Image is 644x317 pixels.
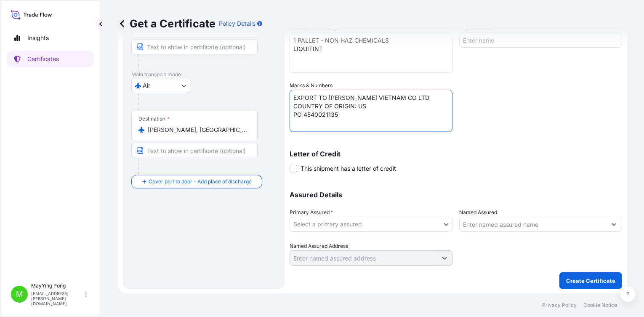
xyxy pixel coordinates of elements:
[290,250,437,266] input: Named Assured Address
[290,191,622,198] p: Assured Details
[31,282,83,289] p: MayYing Pong
[148,126,247,134] input: Destination
[118,17,216,30] p: Get a Certificate
[131,175,262,188] button: Cover port to door - Add place of discharge
[16,290,23,298] span: M
[437,250,452,266] button: Show suggestions
[290,208,333,217] span: Primary Assured
[290,217,452,232] button: Select a primary assured
[138,116,170,122] div: Destination
[290,150,622,157] p: Letter of Credit
[290,81,333,90] label: Marks & Numbers
[7,51,94,67] a: Certificates
[7,30,94,46] a: Insights
[131,71,276,78] p: Main transport mode
[293,220,362,228] span: Select a primary assured
[31,291,83,306] p: [EMAIL_ADDRESS][PERSON_NAME][DOMAIN_NAME]
[143,81,150,90] span: Air
[542,302,577,309] a: Privacy Policy
[607,217,622,232] button: Show suggestions
[27,55,59,63] p: Certificates
[149,177,252,186] span: Cover port to door - Add place of discharge
[459,208,497,217] label: Named Assured
[559,272,622,289] button: Create Certificate
[566,277,615,285] p: Create Certificate
[27,34,49,42] p: Insights
[301,164,396,173] span: This shipment has a letter of credit
[290,242,348,250] label: Named Assured Address
[460,217,607,232] input: Assured Name
[131,78,190,93] button: Select transport
[583,302,617,309] a: Cookie Notice
[219,19,255,28] p: Policy Details
[131,143,258,158] input: Text to appear on certificate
